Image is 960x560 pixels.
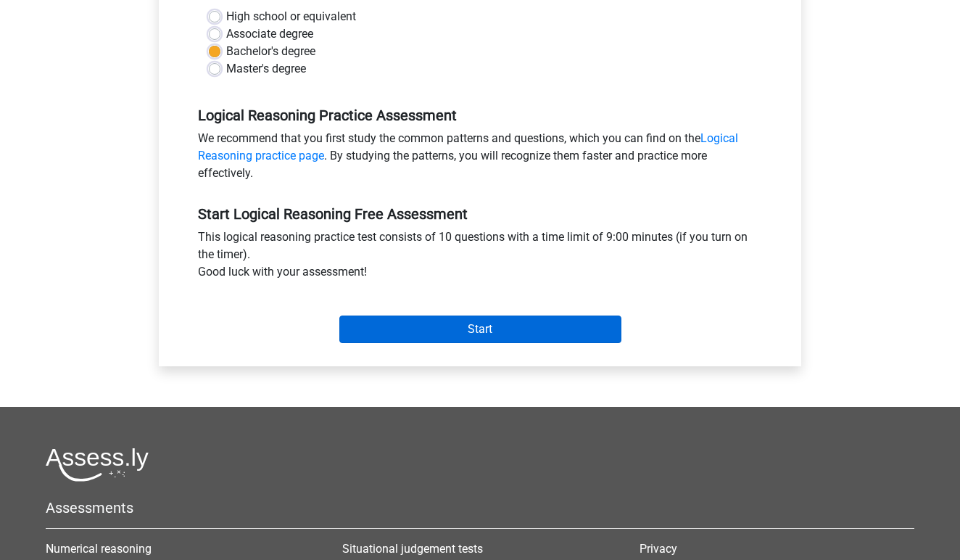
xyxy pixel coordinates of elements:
h5: Assessments [46,499,914,516]
h5: Start Logical Reasoning Free Assessment [198,205,762,223]
h5: Logical Reasoning Practice Assessment [198,107,762,124]
div: This logical reasoning practice test consists of 10 questions with a time limit of 9:00 minutes (... [187,228,773,287]
input: Start [339,316,621,343]
label: Master's degree [226,60,306,78]
img: Assessly logo [46,448,149,482]
label: Associate degree [226,25,313,43]
label: Bachelor's degree [226,43,315,60]
a: Privacy [640,542,677,556]
a: Situational judgement tests [342,542,483,556]
a: Numerical reasoning [46,542,152,556]
div: We recommend that you first study the common patterns and questions, which you can find on the . ... [187,130,773,188]
label: High school or equivalent [226,8,356,25]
